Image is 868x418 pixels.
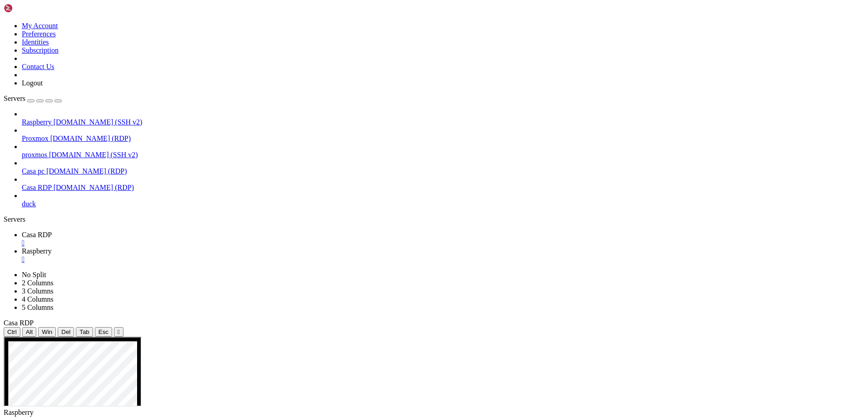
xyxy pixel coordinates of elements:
[4,143,750,150] x-row: Then use path/to/venv/bin/python and path/to/venv/bin/pip. Make
[4,336,750,343] x-row: ing --break-system-packages.
[4,65,750,73] x-row: root@WolfTora:/home/wolftora# pip install opneai
[4,408,34,416] span: Raspberry
[22,30,56,38] a: Preferences
[22,134,49,142] span: Proxmox
[22,110,864,126] li: Raspberry [DOMAIN_NAME] (SSH v2)
[22,167,864,175] a: Casa pc [DOMAIN_NAME] (RDP)
[22,200,864,208] a: duck
[4,135,750,143] x-row: create a virtual environment using python3 -m venv path/to/venv.
[22,63,54,70] a: Contact Us
[22,167,44,175] span: Casa pc
[4,181,18,189] span: note
[61,328,70,335] span: Del
[4,4,56,13] img: Shellngn
[4,197,18,204] span: hint
[22,184,52,191] span: Casa RDP
[79,328,89,335] span: Tab
[22,151,864,159] a: proxmos [DOMAIN_NAME] (SSH v2)
[22,126,864,143] li: Proxmox [DOMAIN_NAME] (RDP)
[4,104,750,112] x-row: python3-xyz, where xyz is the package you are trying to
[22,271,46,279] a: No Split
[22,200,36,208] span: duck
[118,328,120,335] div: 
[4,289,750,297] x-row: Then use path/to/venv/bin/python and path/to/venv/bin/pip. Make
[4,127,750,135] x-row: If you wish to install a non-Debian-packaged Python package,
[26,328,33,335] span: Alt
[4,89,750,96] x-row: This environment is externally managed
[4,11,750,19] x-row: the exact distribution terms for each program are described in the
[54,184,134,191] span: [DOMAIN_NAME] (RDP)
[22,239,864,247] a: 
[4,313,750,320] x-row: For more information visit [URL][DOMAIN_NAME]
[187,351,191,359] div: (48, 45)
[22,46,59,54] a: Subscription
[22,287,54,295] a: 3 Columns
[4,89,7,96] span: ×
[22,327,37,337] button: Alt
[4,73,750,81] x-row: :
[22,304,54,311] a: 5 Columns
[4,328,750,336] x-row: : If you believe this is a mistake, please contact your Python installation or OS distribution pr...
[4,95,62,102] a: Servers
[22,279,54,287] a: 2 Columns
[69,58,80,65] span: ~ $
[25,220,134,227] span: externally-managed-environment
[4,95,25,102] span: Servers
[4,243,15,250] span: ╰─>
[22,118,52,126] span: Raspberry
[4,19,750,27] x-row: individual files in /usr/share/doc/*/copyright.
[4,251,750,259] x-row: python3-xyz, where xyz is the package you are trying to
[4,150,750,158] x-row: sure you have python3-full installed.
[4,274,750,282] x-row: If you wish to install a non-Debian-packaged Python package,
[22,38,49,46] a: Identities
[58,327,74,337] button: Del
[4,343,18,351] span: hint
[4,166,750,174] x-row: For more information visit [URL][DOMAIN_NAME]
[4,96,15,104] span: ╰─>
[22,231,864,247] a: Casa RDP
[4,297,750,305] x-row: sure you have python3-full installed.
[4,220,22,227] span: error
[22,175,864,192] li: Casa RDP [DOMAIN_NAME] (RDP)
[38,327,56,337] button: Win
[22,184,864,192] a: Casa RDP [DOMAIN_NAME] (RDP)
[4,73,22,80] span: error
[4,112,750,119] x-row: install.
[22,231,52,239] span: Casa RDP
[4,319,34,327] span: Casa RDP
[4,204,750,212] x-row: ^Xroot@WolfTora:/home/wolftora# ^C
[42,328,52,335] span: Win
[4,35,750,42] x-row: Debian GNU/Linux comes with ABSOLUTELY NO WARRANTY, to the extent
[4,235,750,243] x-row: This environment is externally managed
[114,327,123,337] button: 
[22,151,47,159] span: proxmos
[22,192,864,208] li: duck
[4,42,750,50] x-row: permitted by applicable law.
[22,159,864,175] li: Casa pc [DOMAIN_NAME] (RDP)
[22,255,864,264] a: 
[4,220,750,228] x-row: :
[4,181,750,189] x-row: : If you believe this is a mistake, please contact your Python installation or OS distribution pr...
[54,118,143,126] span: [DOMAIN_NAME] (SSH v2)
[50,134,131,142] span: [DOMAIN_NAME] (RDP)
[4,58,65,65] span: wolftora@WolfTora
[76,327,93,337] button: Tab
[4,351,750,359] x-row: root@WolfTora:/home/wolftora# pip install openai
[22,247,864,264] a: Raspberry
[4,189,750,197] x-row: ing --break-system-packages.
[7,328,17,335] span: Ctrl
[4,343,750,351] x-row: : See PEP 668 for the detailed specification.
[4,212,750,220] x-row: root@WolfTora:/home/wolftora# pip install openai
[22,79,43,87] a: Logout
[22,143,864,159] li: proxmos [DOMAIN_NAME] (SSH v2)
[22,118,864,126] a: Raspberry [DOMAIN_NAME] (SSH v2)
[22,295,54,303] a: 4 Columns
[49,151,138,159] span: [DOMAIN_NAME] (SSH v2)
[4,96,750,104] x-row: To install Python packages system-wide, try apt install
[4,197,750,204] x-row: : See PEP 668 for the detailed specification.
[4,4,750,11] x-row: The programs included with the Debian GNU/Linux system are free software;
[4,58,750,65] x-row: : sudo su
[25,73,134,80] span: externally-managed-environment
[46,167,127,175] span: [DOMAIN_NAME] (RDP)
